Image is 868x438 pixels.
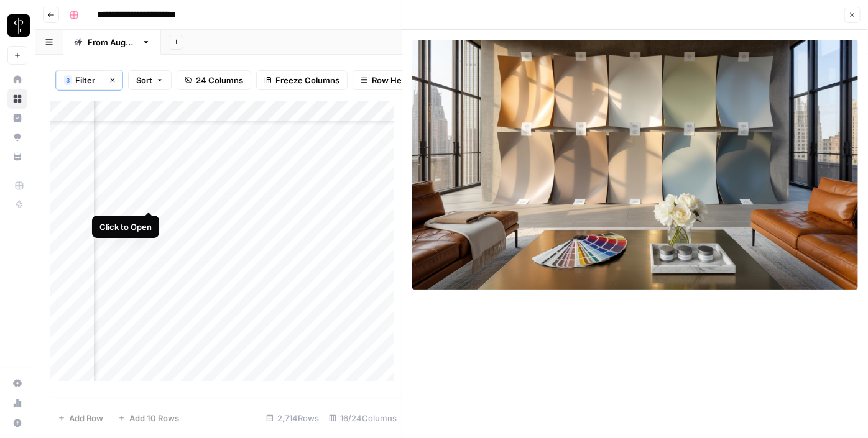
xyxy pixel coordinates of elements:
[56,70,103,90] button: 3Filter
[111,408,187,428] button: Add 10 Rows
[7,373,27,393] a: Settings
[136,74,152,86] span: Sort
[256,70,348,90] button: Freeze Columns
[75,74,95,86] span: Filter
[7,89,27,109] a: Browse
[88,36,137,48] div: From [DATE]
[128,70,172,90] button: Sort
[7,10,27,41] button: Workspace: LP Production Workloads
[7,70,27,89] a: Home
[64,75,72,85] div: 3
[66,75,70,85] span: 3
[261,408,324,428] div: 2,714 Rows
[275,74,339,86] span: Freeze Columns
[69,412,103,424] span: Add Row
[324,408,402,428] div: 16/24 Columns
[353,70,425,90] button: Row Height
[50,408,111,428] button: Add Row
[196,74,243,86] span: 24 Columns
[7,108,27,128] a: Insights
[99,221,152,233] div: Click to Open
[7,14,30,37] img: LP Production Workloads Logo
[7,413,27,433] button: Help + Support
[177,70,251,90] button: 24 Columns
[129,412,179,424] span: Add 10 Rows
[372,74,417,86] span: Row Height
[7,393,27,413] a: Usage
[7,127,27,147] a: Opportunities
[63,30,161,55] a: From [DATE]
[412,40,858,290] img: Row/Cell
[7,147,27,167] a: Your Data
